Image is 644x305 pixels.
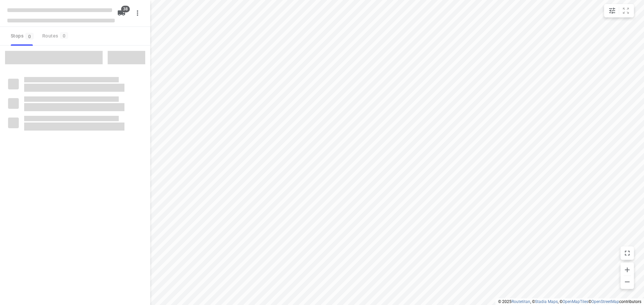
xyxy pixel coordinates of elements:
[562,299,588,304] a: OpenMapTiles
[591,299,619,304] a: OpenStreetMap
[512,299,530,304] a: Routetitan
[604,4,634,17] div: small contained button group
[498,299,641,304] li: © 2025 , © , © © contributors
[605,4,619,17] button: Map settings
[535,299,558,304] a: Stadia Maps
